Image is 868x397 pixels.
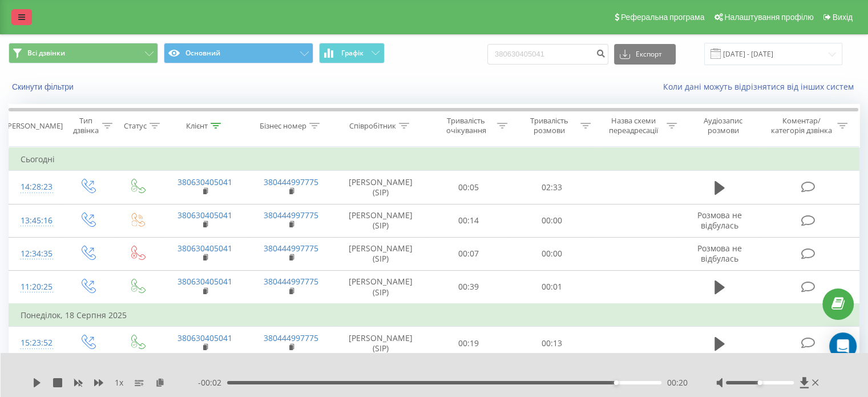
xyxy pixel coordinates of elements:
[341,49,364,57] span: Графік
[510,171,593,204] td: 02:33
[427,171,510,204] td: 00:05
[198,377,227,388] span: - 00:02
[164,43,313,63] button: Основний
[510,237,593,270] td: 00:00
[427,204,510,237] td: 00:14
[520,116,578,135] div: Тривалість розмови
[9,304,859,327] td: Понеділок, 18 Серпня 2025
[177,276,232,287] a: 380630405041
[757,380,762,385] div: Accessibility label
[829,332,857,360] div: Open Intercom Messenger
[264,177,318,187] a: 380444997775
[690,116,757,135] div: Аудіозапис розмови
[177,332,232,343] a: 380630405041
[177,210,232,220] a: 380630405041
[334,237,427,270] td: [PERSON_NAME] (SIP)
[427,270,510,304] td: 00:39
[614,44,676,65] button: Експорт
[264,243,318,254] a: 380444997775
[186,121,208,131] div: Клієнт
[510,327,593,360] td: 00:13
[438,116,495,135] div: Тривалість очікування
[697,243,742,264] span: Розмова не відбулась
[334,270,427,304] td: [PERSON_NAME] (SIP)
[487,44,608,65] input: Пошук за номером
[697,210,742,231] span: Розмова не відбулась
[177,177,232,187] a: 380630405041
[427,327,510,360] td: 00:19
[115,377,123,388] span: 1 x
[21,276,51,298] div: 11:20:25
[614,380,619,385] div: Accessibility label
[72,116,99,135] div: Тип дзвінка
[724,13,813,22] span: Налаштування профілю
[264,210,318,220] a: 380444997775
[663,81,859,92] a: Коли дані можуть відрізнятися вiд інших систем
[349,121,396,131] div: Співробітник
[21,176,51,198] div: 14:28:23
[768,116,834,135] div: Коментар/категорія дзвінка
[510,204,593,237] td: 00:00
[621,13,705,22] span: Реферальна програма
[264,276,318,287] a: 380444997775
[21,210,51,232] div: 13:45:16
[5,121,63,131] div: [PERSON_NAME]
[264,332,318,343] a: 380444997775
[510,270,593,304] td: 00:01
[334,327,427,360] td: [PERSON_NAME] (SIP)
[667,377,688,388] span: 00:20
[9,82,79,92] button: Скинути фільтри
[319,43,385,63] button: Графік
[21,243,51,265] div: 12:34:35
[124,121,147,131] div: Статус
[427,237,510,270] td: 00:07
[833,13,853,22] span: Вихід
[604,116,664,135] div: Назва схеми переадресації
[334,204,427,237] td: [PERSON_NAME] (SIP)
[177,243,232,254] a: 380630405041
[334,171,427,204] td: [PERSON_NAME] (SIP)
[9,43,158,63] button: Всі дзвінки
[21,332,51,354] div: 15:23:52
[9,148,859,171] td: Сьогодні
[260,121,306,131] div: Бізнес номер
[27,49,65,58] span: Всі дзвінки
